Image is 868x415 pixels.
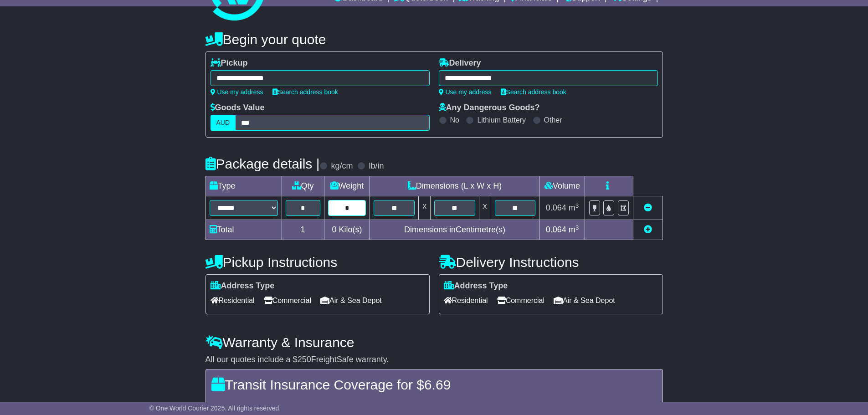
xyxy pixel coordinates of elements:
[211,115,236,131] label: AUD
[419,196,431,220] td: x
[439,88,492,96] a: Use my address
[320,293,382,307] span: Air & Sea Depot
[282,220,324,240] td: 1
[211,88,263,96] a: Use my address
[205,220,282,240] td: Total
[569,225,579,234] span: m
[205,176,282,196] td: Type
[149,405,281,412] span: © One World Courier 2025. All rights reserved.
[439,255,663,270] h4: Delivery Instructions
[211,58,248,68] label: Pickup
[554,293,615,307] span: Air & Sea Depot
[450,116,459,124] label: No
[205,32,663,47] h4: Begin your quote
[644,203,652,212] a: Remove this item
[575,224,579,231] sup: 3
[439,58,481,68] label: Delivery
[205,255,430,270] h4: Pickup Instructions
[205,355,663,365] div: All our quotes include a $ FreightSafe warranty.
[497,293,544,307] span: Commercial
[501,88,566,96] a: Search address book
[424,377,451,392] span: 6.69
[369,161,384,171] label: lb/in
[444,281,508,291] label: Address Type
[211,293,255,307] span: Residential
[211,281,275,291] label: Address Type
[479,196,491,220] td: x
[546,225,566,234] span: 0.064
[644,225,652,234] a: Add new item
[331,161,353,171] label: kg/cm
[575,202,579,209] sup: 3
[264,293,311,307] span: Commercial
[324,220,370,240] td: Kilo(s)
[569,203,579,212] span: m
[544,116,562,124] label: Other
[324,176,370,196] td: Weight
[439,103,540,113] label: Any Dangerous Goods?
[477,116,526,124] label: Lithium Battery
[282,176,324,196] td: Qty
[546,203,566,212] span: 0.064
[205,156,320,171] h4: Package details |
[272,88,338,96] a: Search address book
[370,220,539,240] td: Dimensions in Centimetre(s)
[205,335,663,350] h4: Warranty & Insurance
[211,377,657,392] h4: Transit Insurance Coverage for $
[332,225,336,234] span: 0
[211,103,265,113] label: Goods Value
[370,176,539,196] td: Dimensions (L x W x H)
[444,293,488,307] span: Residential
[539,176,585,196] td: Volume
[298,355,311,364] span: 250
